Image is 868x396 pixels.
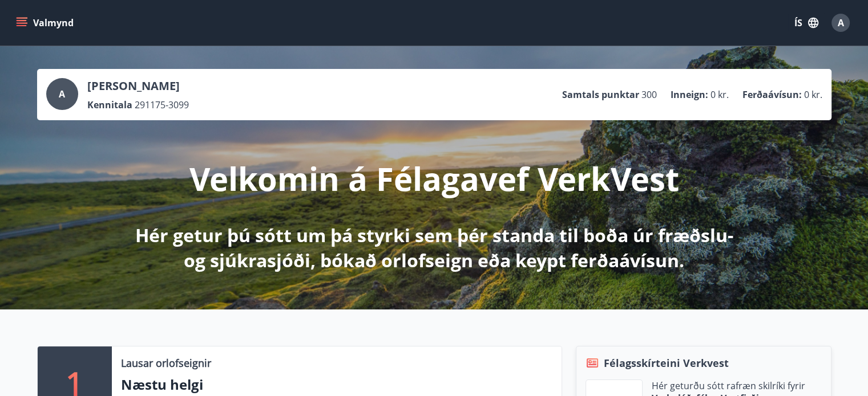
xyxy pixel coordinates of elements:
[189,157,679,200] p: Velkomin á Félagavef VerkVest
[710,88,729,101] span: 0 kr.
[604,356,729,370] span: Félagsskírteini Verkvest
[562,88,639,101] p: Samtals punktar
[14,13,78,33] button: menu
[652,379,805,392] p: Hér geturðu sótt rafræn skilríki fyrir
[788,13,825,33] button: ÍS
[804,88,822,101] span: 0 kr.
[742,88,802,101] p: Ferðaávísun :
[671,88,708,101] p: Inneign :
[87,99,132,111] p: Kennitala
[827,9,854,36] button: A
[121,375,552,394] p: Næstu helgi
[838,17,844,29] span: A
[133,223,736,273] p: Hér getur þú sótt um þá styrki sem þér standa til boða úr fræðslu- og sjúkrasjóði, bókað orlofsei...
[59,88,65,100] span: A
[135,99,189,111] span: 291175-3099
[121,356,211,370] p: Lausar orlofseignir
[641,88,657,101] span: 300
[87,78,189,94] p: [PERSON_NAME]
